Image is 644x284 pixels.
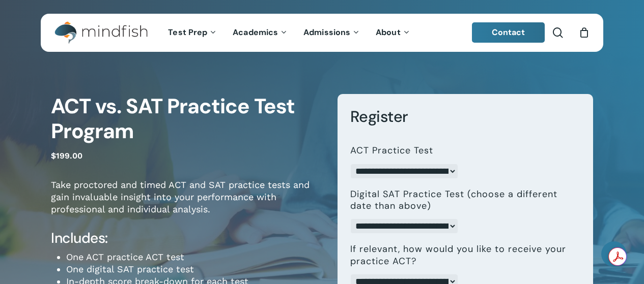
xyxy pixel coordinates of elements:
h4: Includes: [51,229,322,247]
a: Test Prep [160,28,225,37]
span: Contact [492,27,525,38]
label: If relevant, how would you like to receive your practice ACT? [350,243,572,267]
label: Digital SAT Practice Test (choose a different date than above) [350,188,572,212]
span: $ [51,151,56,161]
span: About [376,27,401,38]
label: ACT Practice Test [350,145,433,156]
li: One ACT practice ACT test [66,251,322,263]
a: About [368,28,418,37]
a: Cart [578,27,590,38]
span: Test Prep [168,27,207,38]
li: One digital SAT practice test [66,263,322,275]
h3: Register [350,107,580,127]
span: Academics [233,27,278,38]
a: Admissions [296,28,368,37]
p: Take proctored and timed ACT and SAT practice tests and gain invaluable insight into your perform... [51,179,322,229]
span: Admissions [303,27,350,38]
bdi: 199.00 [51,151,82,161]
h1: ACT vs. SAT Practice Test Program [51,94,322,144]
nav: Main Menu [160,14,418,52]
a: Academics [225,28,296,37]
header: Main Menu [41,14,603,52]
a: Contact [472,22,545,43]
